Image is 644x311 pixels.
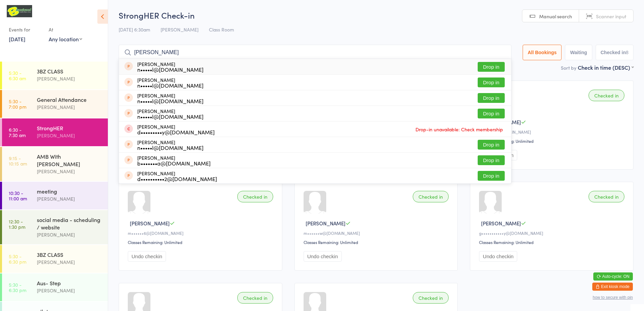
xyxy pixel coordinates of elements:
div: StrongHER [37,124,102,132]
span: [PERSON_NAME] [481,220,521,227]
button: Drop in [478,171,505,181]
time: 5:30 - 6:30 am [9,70,26,81]
div: [PERSON_NAME] [137,155,211,166]
button: Undo checkin [128,251,166,262]
div: n•••••l@[DOMAIN_NAME] [137,98,204,104]
div: [PERSON_NAME] [37,75,102,83]
div: 3BZ CLASS [37,251,102,258]
div: Checked in [237,292,273,304]
div: Any location [49,35,82,43]
div: 8 [626,50,628,55]
span: [PERSON_NAME] [130,220,170,227]
a: 5:30 -6:30 am3BZ CLASS[PERSON_NAME] [2,62,108,89]
div: 3BZ CLASS [37,67,102,75]
button: Checked in8 [596,45,634,60]
div: [PERSON_NAME] [37,258,102,266]
div: j••••••1@[DOMAIN_NAME] [479,129,626,135]
div: n•••••l@[DOMAIN_NAME] [137,67,204,72]
span: [DATE] 6:30am [119,26,150,33]
div: n•••••l@[DOMAIN_NAME] [137,145,204,150]
div: Checked in [589,90,624,101]
div: Classes Remaining: Unlimited [479,239,626,245]
div: n•••••l@[DOMAIN_NAME] [137,83,204,88]
div: AMB With [PERSON_NAME] [37,153,102,168]
div: Checked in [589,191,624,202]
div: n•••••l@[DOMAIN_NAME] [137,114,204,119]
div: Checked in [413,292,449,304]
a: [DATE] [9,35,25,43]
time: 5:30 - 6:30 pm [9,282,26,293]
div: [PERSON_NAME] [137,139,204,150]
label: Sort by [561,64,576,71]
div: Classes Remaining: Unlimited [304,239,451,245]
time: 5:30 - 7:00 pm [9,98,26,109]
a: 9:15 -10:15 amAMB With [PERSON_NAME][PERSON_NAME] [2,147,108,181]
div: Checked in [413,191,449,202]
button: how to secure with pin [593,295,633,300]
time: 5:30 - 6:30 pm [9,253,26,264]
div: [PERSON_NAME] [37,231,102,239]
span: Scanner input [596,13,626,20]
div: [PERSON_NAME] [137,77,204,88]
button: Undo checkin [304,251,342,262]
button: Drop in [478,93,505,103]
span: Drop-in unavailable: Check membership [414,124,505,134]
span: Class Room [209,26,234,33]
button: Auto-cycle: ON [593,272,633,281]
span: [PERSON_NAME] [306,220,345,227]
a: 10:30 -11:00 ammeeting[PERSON_NAME] [2,182,108,209]
div: General Attendance [37,96,102,103]
div: d•••••••••y@[DOMAIN_NAME] [137,129,215,135]
button: Drop in [478,109,505,118]
div: [PERSON_NAME] [37,132,102,139]
div: Classes Remaining: Unlimited [479,138,626,144]
div: g•••••••••••y@[DOMAIN_NAME] [479,230,626,236]
a: 12:30 -1:30 pmsocial media - scheduling / website[PERSON_NAME] [2,210,108,244]
button: Exit kiosk mode [592,283,633,291]
div: [PERSON_NAME] [37,168,102,175]
a: 5:30 -6:30 pm3BZ CLASS[PERSON_NAME] [2,245,108,273]
div: Checked in [237,191,273,202]
div: b•••••••a@[DOMAIN_NAME] [137,160,211,166]
div: m••••••6@[DOMAIN_NAME] [128,230,275,236]
div: m••••••w@[DOMAIN_NAME] [304,230,451,236]
span: Manual search [539,13,572,20]
div: d••••••••••2@[DOMAIN_NAME] [137,176,217,181]
a: 5:30 -6:30 pmAus- Step[PERSON_NAME] [2,273,108,301]
div: meeting [37,187,102,195]
a: 6:30 -7:30 amStrongHER[PERSON_NAME] [2,118,108,146]
a: 5:30 -7:00 pmGeneral Attendance[PERSON_NAME] [2,90,108,118]
span: [PERSON_NAME] [161,26,198,33]
button: Drop in [478,155,505,165]
button: Drop in [478,77,505,87]
div: [PERSON_NAME] [37,103,102,111]
button: Waiting [565,45,592,60]
div: Events for [9,24,42,35]
div: [PERSON_NAME] [37,287,102,294]
div: [PERSON_NAME] [37,195,102,203]
img: B Transformed Gym [7,5,32,17]
button: All Bookings [523,45,562,60]
time: 9:15 - 10:15 am [9,155,27,166]
div: Aus- Step [37,279,102,287]
button: Drop in [478,62,505,72]
div: [PERSON_NAME] [137,93,204,104]
time: 12:30 - 1:30 pm [9,219,25,229]
div: social media - scheduling / website [37,216,102,231]
div: Check in time (DESC) [578,64,634,71]
div: [PERSON_NAME] [137,171,217,181]
div: [PERSON_NAME] [137,61,204,72]
button: Drop in [478,140,505,150]
div: [PERSON_NAME] [137,108,204,119]
time: 6:30 - 7:30 am [9,127,26,138]
div: Classes Remaining: Unlimited [128,239,275,245]
h2: StrongHER Check-in [119,9,634,21]
div: At [49,24,82,35]
button: Undo checkin [479,251,517,262]
input: Search [119,45,511,60]
div: [PERSON_NAME] [137,124,215,135]
time: 10:30 - 11:00 am [9,190,27,201]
